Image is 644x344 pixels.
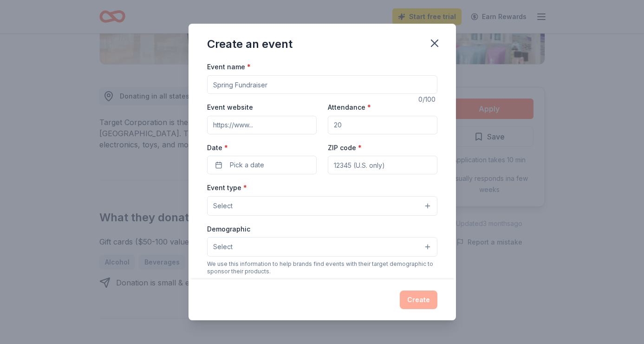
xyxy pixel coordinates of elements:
[328,116,437,134] input: 20
[207,62,251,72] label: Event name
[207,103,253,112] label: Event website
[207,75,437,94] input: Spring Fundraiser
[418,94,437,105] div: 0 /100
[328,103,371,112] label: Attendance
[230,159,264,171] span: Pick a date
[207,260,437,275] div: We use this information to help brands find events with their target demographic to sponsor their...
[207,237,437,257] button: Select
[207,143,317,152] label: Date
[207,183,247,192] label: Event type
[328,156,437,174] input: 12345 (U.S. only)
[213,241,233,252] span: Select
[213,200,233,212] span: Select
[207,37,293,52] div: Create an event
[207,196,437,216] button: Select
[207,156,317,174] button: Pick a date
[207,225,250,234] label: Demographic
[328,143,362,152] label: ZIP code
[207,116,317,134] input: https://www...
